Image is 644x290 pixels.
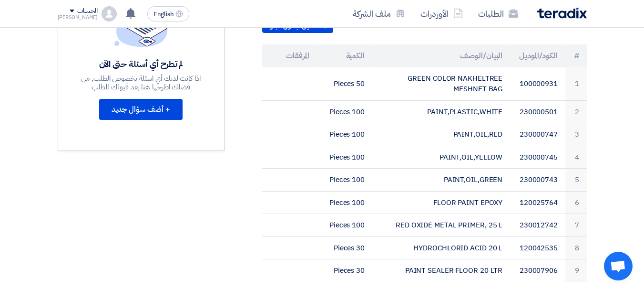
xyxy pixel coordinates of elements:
td: 100 Pieces [317,214,372,237]
th: الكود/الموديل [510,44,565,67]
td: 1 [565,67,587,101]
td: 7 [565,214,587,237]
td: 120042535 [510,236,565,259]
td: 100 Pieces [317,169,372,192]
button: English [147,6,189,21]
td: 230000743 [510,169,565,192]
a: الأوردرات [413,2,470,25]
td: 230007906 [510,259,565,282]
th: الكمية [317,44,372,67]
span: English [153,11,174,18]
td: 8 [565,236,587,259]
td: 100 Pieces [317,146,372,169]
td: 4 [565,146,587,169]
div: الحساب [77,7,98,15]
div: Open chat [604,252,633,280]
td: 100000931 [510,67,565,101]
button: + أضف سؤال جديد [99,99,183,120]
th: البيان/الوصف [372,44,510,67]
td: 5 [565,169,587,192]
td: 230000745 [510,146,565,169]
td: PAINT,OIL,GREEN [372,169,510,192]
td: RED OXIDE METAL PRIMER, 25 L [372,214,510,237]
td: 3 [565,123,587,146]
td: 230000747 [510,123,565,146]
td: 100 Pieces [317,123,372,146]
a: ملف الشركة [345,2,413,25]
td: 30 Pieces [317,236,372,259]
td: PAINT SEALER FLOOR 20 LTR [372,259,510,282]
td: 9 [565,259,587,282]
td: 230000501 [510,100,565,123]
img: profile_test.png [102,6,117,21]
img: Teradix logo [537,8,587,19]
td: PAINT,PLASTIC,WHITE [372,100,510,123]
td: 230012742 [510,214,565,237]
a: الطلبات [470,2,526,25]
td: 2 [565,100,587,123]
td: 100 Pieces [317,191,372,214]
td: 50 Pieces [317,67,372,101]
td: PAINT,OIL,RED [372,123,510,146]
div: اذا كانت لديك أي اسئلة بخصوص الطلب, من فضلك اطرحها هنا بعد قبولك للطلب [72,74,211,91]
div: [PERSON_NAME] [58,15,98,20]
th: المرفقات [262,44,317,67]
td: 100 Pieces [317,100,372,123]
td: HYDROCHLORID ACID 20 L [372,236,510,259]
td: 30 Pieces [317,259,372,282]
td: PAINT,OIL,YELLOW [372,146,510,169]
td: 6 [565,191,587,214]
td: 120025764 [510,191,565,214]
td: FLOOR PAINT EPOXY [372,191,510,214]
th: # [565,44,587,67]
div: لم تطرح أي أسئلة حتى الآن [72,58,211,69]
td: GREEN COLOR NAKHELTREE MESHNET BAG [372,67,510,101]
